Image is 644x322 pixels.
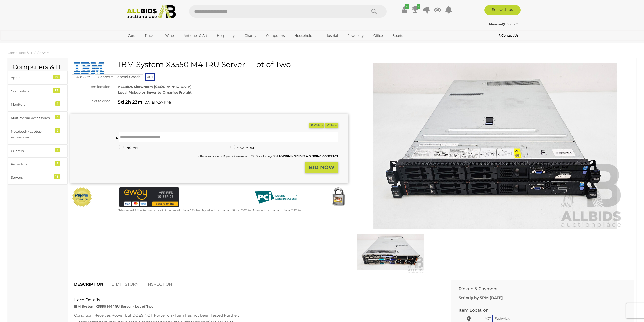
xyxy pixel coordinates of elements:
[389,31,406,40] a: Sports
[13,64,63,71] h2: Computers & IT
[55,128,60,133] div: 7
[357,230,424,274] img: IBM System X3550 M4 1RU Server - Lot of Two
[506,22,507,26] span: |
[230,145,254,151] label: MAXIMUM
[251,187,301,207] img: PCI DSS compliant
[400,5,408,14] a: ✔
[11,148,52,154] div: Printers
[214,31,238,40] a: Hospitality
[74,312,440,319] div: Condition: Receives Power but DOES NOT Power on / Item has not been Tested Further.
[8,158,68,171] a: Projectors 7
[194,154,338,158] small: This Item will incur a Buyer's Premium of 22.5% including GST.
[412,5,419,14] a: 1
[74,304,154,308] strong: IBM System X3550 M4 1RU Server - Lot of Two
[53,88,60,93] div: 29
[73,60,347,69] h1: IBM System X3550 M4 1RU Server - Lot of Two
[143,277,176,292] a: INSPECTION
[162,31,177,40] a: Wine
[118,85,192,89] strong: ALLBIDS Showroom [GEOGRAPHIC_DATA]
[405,4,409,9] i: ✔
[11,75,52,81] div: Apple
[54,174,60,179] div: 13
[119,145,140,151] label: INSTANT
[459,308,619,313] h2: Item Location
[118,209,302,212] small: Mastercard & Visa transactions will incur an additional 1.9% fee. Paypal will incur an additional...
[459,295,503,300] b: Strictly by 5PM [DATE]
[489,22,505,26] strong: Meouse
[55,161,60,166] div: 7
[145,73,155,81] span: ACT
[291,31,316,40] a: Household
[11,161,52,167] div: Projectors
[11,102,52,108] div: Monitors
[119,187,179,207] img: eWAY Payment Gateway
[70,277,107,292] a: DESCRIPTION
[118,99,142,105] strong: 5d 2h 23m
[241,31,260,40] a: Charity
[125,40,167,48] a: [GEOGRAPHIC_DATA]
[108,277,142,292] a: BID HISTORY
[325,123,338,128] button: Share
[489,22,506,26] a: Meouse
[366,63,624,229] img: IBM System X3550 M4 1RU Server - Lot of Two
[309,123,324,128] li: Watch this item
[305,162,338,173] button: BID NOW
[493,315,511,322] span: Fyshwick
[72,187,92,207] img: Official PayPal Seal
[319,31,341,40] a: Industrial
[180,31,210,40] a: Antiques & Art
[73,62,106,74] img: IBM System X3550 M4 1RU Server - Lot of Two
[11,115,52,121] div: Multimedia Accessories
[484,5,521,15] a: Sell with us
[95,75,143,79] a: Canberra General Goods
[8,111,68,125] a: Multimedia Accessories 3
[67,98,114,104] div: Set to close
[8,171,68,184] a: Servers 13
[499,33,519,38] a: Contact Us
[8,125,68,144] a: Notebook / Laptop Accessories 7
[507,22,522,26] a: Sign Out
[142,100,171,104] span: ( )
[141,31,158,40] a: Trucks
[143,100,170,105] span: [DATE] 7:57 PM
[11,175,52,181] div: Servers
[328,187,348,207] img: Secured by Rapid SSL
[499,33,518,37] b: Contact Us
[8,144,68,158] a: Printers 1
[74,298,440,302] h2: Item Details
[361,5,387,18] button: Search
[55,115,60,119] div: 3
[8,85,68,98] a: Computers 29
[370,31,386,40] a: Office
[53,75,60,79] div: 16
[55,101,60,106] div: 1
[279,154,338,158] b: A WINNING BID IS A BINDING CONTRACT
[459,287,619,291] h2: Pickup & Payment
[37,51,49,55] a: Servers
[309,123,324,128] button: Watch
[67,84,114,90] div: Item location
[125,31,138,40] a: Cars
[417,4,420,9] i: 1
[8,51,32,55] a: Computers & IT
[124,5,178,19] img: Allbids.com.au
[263,31,288,40] a: Computers
[11,129,52,140] div: Notebook / Laptop Accessories
[8,71,68,84] a: Apple 16
[309,164,334,170] strong: BID NOW
[345,31,367,40] a: Jewellery
[11,88,52,94] div: Computers
[118,90,192,94] strong: Local Pickup or Buyer to Organise Freight
[8,98,68,111] a: Monitors 1
[72,75,94,79] a: 54098-85
[55,148,60,152] div: 1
